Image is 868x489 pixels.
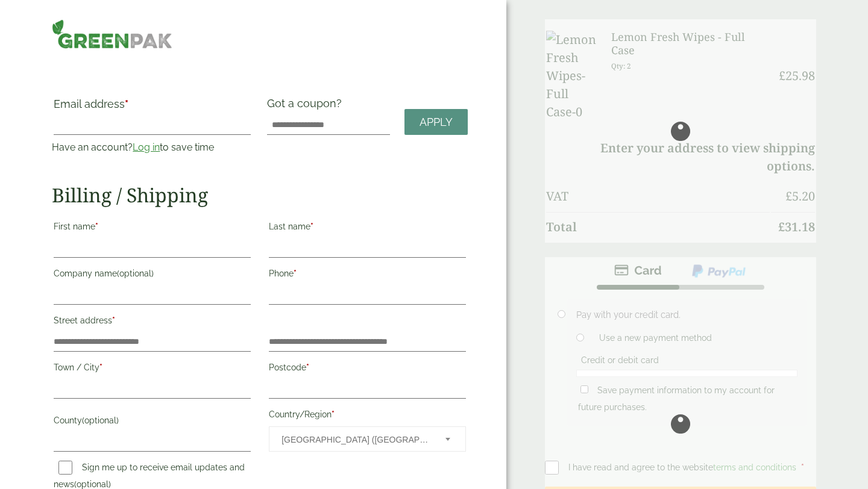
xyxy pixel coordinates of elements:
label: Town / City [54,359,251,379]
abbr: required [294,269,297,278]
h2: Billing / Shipping [52,184,468,207]
label: County [54,412,251,432]
span: (optional) [117,269,154,278]
abbr: required [125,98,128,110]
label: Email address [54,99,251,116]
label: Company name [54,265,251,285]
abbr: required [310,222,313,231]
label: Street address [54,312,251,332]
label: Country/Region [269,406,466,426]
label: Postcode [269,359,466,379]
a: Apply [404,109,468,135]
span: Country/Region [269,426,466,452]
span: (optional) [82,416,119,425]
abbr: required [99,363,102,372]
label: Last name [269,218,466,238]
label: Got a coupon? [267,97,347,116]
input: Sign me up to receive email updates and news(optional) [58,461,72,475]
abbr: required [332,410,335,419]
img: GreenPak Supplies [52,19,172,49]
abbr: required [306,363,309,372]
a: Log in [133,142,160,153]
span: United Kingdom (UK) [281,427,429,452]
span: (optional) [74,479,111,489]
label: First name [54,218,251,238]
abbr: required [112,316,115,325]
p: Have an account? to save time [52,140,253,155]
label: Phone [269,265,466,285]
abbr: required [95,222,98,231]
span: Apply [420,116,453,129]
